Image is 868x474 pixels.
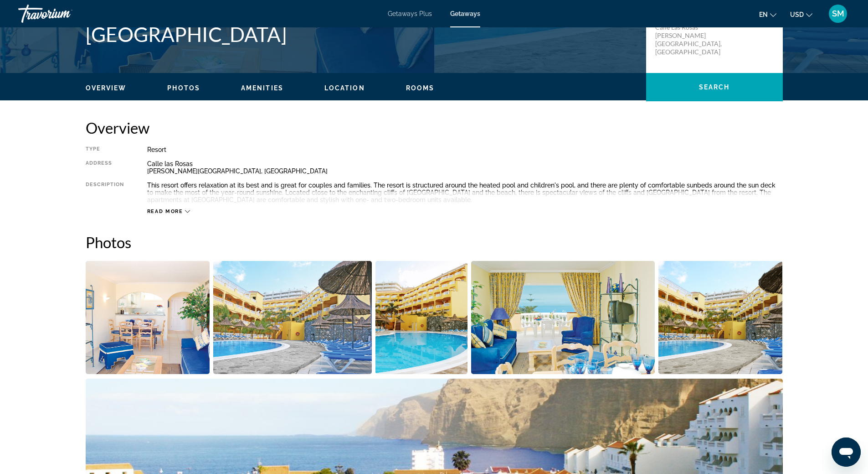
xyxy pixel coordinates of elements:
[86,160,124,175] div: Address
[86,182,124,203] div: Description
[759,8,776,21] button: Change language
[450,10,480,17] a: Getaways
[167,84,200,92] button: Photos
[86,119,783,137] h2: Overview
[86,84,127,92] button: Overview
[147,182,783,203] div: This resort offers relaxation at its best and is great for couples and families. The resort is st...
[241,84,283,92] span: Amenities
[86,233,783,251] h2: Photos
[241,84,283,92] button: Amenities
[167,84,200,92] span: Photos
[147,208,190,215] button: Read more
[699,83,730,91] span: Search
[86,22,637,46] h1: [GEOGRAPHIC_DATA]
[406,84,435,92] span: Rooms
[213,260,372,375] button: Open full-screen image slider
[324,84,365,92] button: Location
[790,8,812,21] button: Change currency
[375,260,468,375] button: Open full-screen image slider
[147,208,183,214] span: Read more
[18,2,109,26] a: Travorium
[406,84,435,92] button: Rooms
[759,11,768,18] span: en
[790,11,804,18] span: USD
[86,84,127,92] span: Overview
[86,260,210,375] button: Open full-screen image slider
[826,4,850,23] button: User Menu
[86,146,124,153] div: Type
[832,9,844,18] span: SM
[147,160,783,175] div: Calle las Rosas [PERSON_NAME][GEOGRAPHIC_DATA], [GEOGRAPHIC_DATA]
[388,10,432,17] a: Getaways Plus
[655,23,728,56] p: Calle las Rosas [PERSON_NAME][GEOGRAPHIC_DATA], [GEOGRAPHIC_DATA]
[324,84,365,92] span: Location
[658,260,783,375] button: Open full-screen image slider
[646,73,783,101] button: Search
[147,146,783,153] div: Resort
[471,260,655,375] button: Open full-screen image slider
[832,438,861,467] iframe: Button to launch messaging window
